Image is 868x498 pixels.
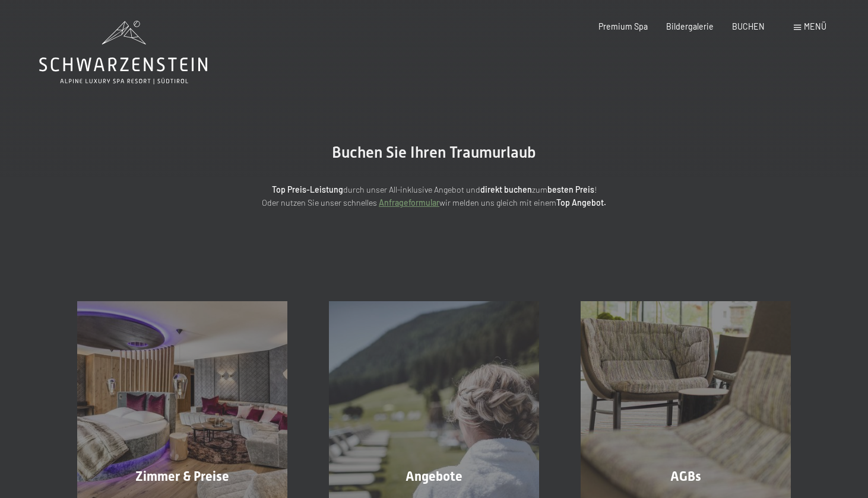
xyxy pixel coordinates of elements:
strong: besten Preis [547,184,594,194]
span: Zimmer & Preise [135,469,229,484]
strong: Top Angebot. [556,197,606,207]
span: Menü [804,21,826,31]
strong: Top Preis-Leistung [272,184,343,194]
span: AGBs [670,469,701,484]
span: Angebote [406,469,462,484]
span: Buchen Sie Ihren Traumurlaub [332,143,536,161]
p: durch unser All-inklusive Angebot und zum ! Oder nutzen Sie unser schnelles wir melden uns gleich... [173,183,695,210]
a: Premium Spa [598,21,648,31]
a: Anfrageformular [379,197,439,207]
a: Bildergalerie [666,21,714,31]
a: BUCHEN [732,21,765,31]
strong: direkt buchen [480,184,532,194]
